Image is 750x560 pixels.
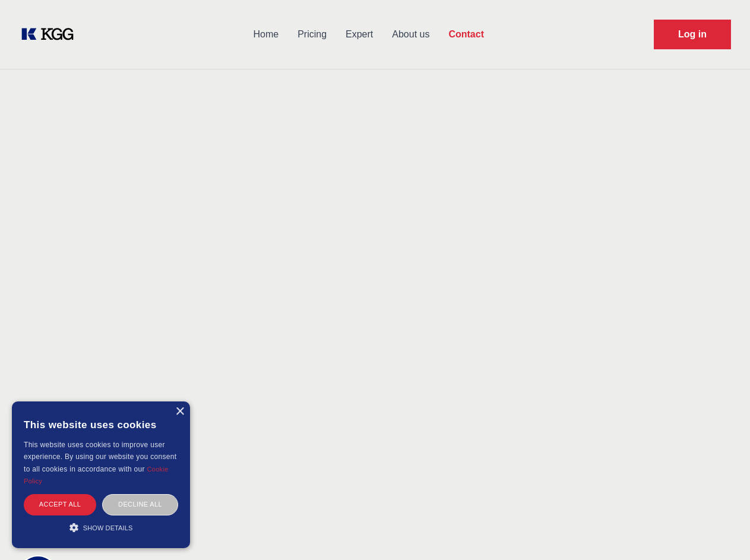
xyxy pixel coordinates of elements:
div: This website uses cookies [24,410,178,439]
span: Show details [83,524,133,531]
a: Home [243,19,288,50]
a: Contact [439,19,493,50]
span: This website uses cookies to improve user experience. By using our website you consent to all coo... [24,441,176,473]
a: Pricing [288,19,336,50]
div: Accept all [24,494,96,515]
iframe: Chat Widget [691,503,750,560]
a: Cookie Policy [24,466,169,485]
a: About us [382,19,439,50]
a: Request Demo [654,20,731,49]
a: KOL Knowledge Platform: Talk to Key External Experts (KEE) [19,25,83,44]
div: Close [175,407,184,416]
a: Expert [336,19,382,50]
div: Show details [24,521,178,533]
div: Decline all [102,494,178,515]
